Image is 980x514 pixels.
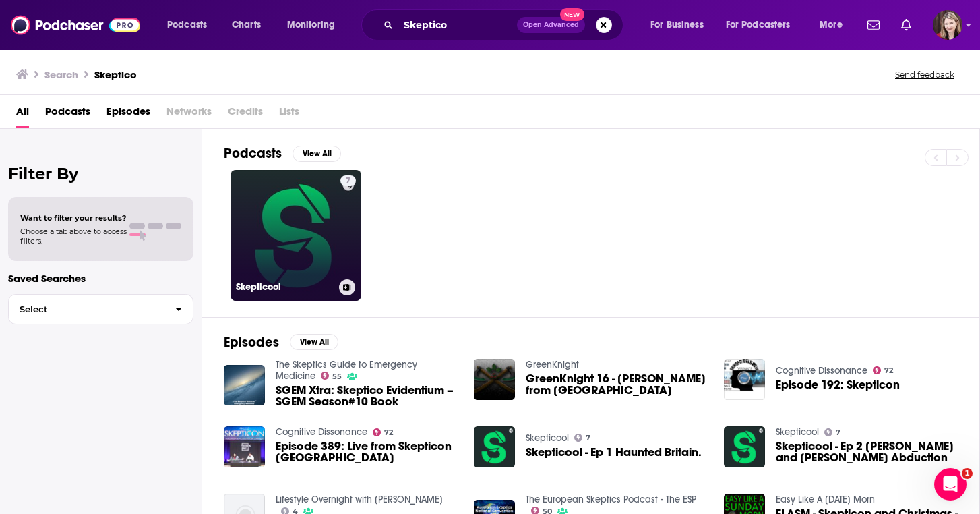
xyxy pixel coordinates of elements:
[287,16,335,34] span: Monitoring
[167,16,207,34] span: Podcasts
[398,14,517,36] input: Search podcasts, credits, & more...
[11,12,140,38] img: Podchaser - Follow, Share and Rate Podcasts
[474,426,515,467] img: Skepticool - Ep 1 Haunted Britain.
[276,359,417,382] a: The Skeptics Guide to Emergency Medicine
[776,440,958,463] a: Skepticool - Ep 2 Betty and Barney Hill Abduction
[224,334,338,351] a: EpisodesView All
[373,428,394,436] a: 72
[224,426,265,467] img: Episode 389: Live from Skepticon Australia
[346,175,350,188] span: 7
[8,272,193,285] p: Saved Searches
[862,13,885,36] a: Show notifications dropdown
[836,430,840,436] span: 7
[231,170,361,301] a: 7Skepticool
[776,494,875,505] a: Easy Like A Sunday Morn
[20,213,127,223] span: Want to filter your results?
[279,101,299,128] span: Lists
[94,68,137,81] h3: Skeptico
[166,101,212,128] span: Networks
[293,146,341,162] button: View All
[276,426,367,438] a: Cognitive Dissonance
[934,468,967,501] iframe: Intercom live chat
[374,9,636,40] div: Search podcasts, credits, & more...
[276,384,458,407] a: SGEM Xtra: Skeptico Evidentium – SGEM Season#10 Book
[474,359,515,400] img: GreenKnight 16 - Alex Tsakiris from Skeptico
[776,365,867,376] a: Cognitive Dissonance
[526,373,708,396] span: GreenKnight 16 - [PERSON_NAME] from [GEOGRAPHIC_DATA]
[224,334,279,351] h2: Episodes
[8,294,193,324] button: Select
[724,426,765,467] img: Skepticool - Ep 2 Betty and Barney Hill Abduction
[824,428,841,436] a: 7
[106,101,150,128] a: Episodes
[232,16,261,34] span: Charts
[8,164,193,183] h2: Filter By
[933,10,962,40] span: Logged in as galaxygirl
[933,10,962,40] button: Show profile menu
[224,145,282,162] h2: Podcasts
[20,227,127,246] span: Choose a tab above to access filters.
[820,16,843,34] span: More
[873,366,894,374] a: 72
[9,305,164,314] span: Select
[526,494,696,505] a: The European Skeptics Podcast - The ESP
[158,14,224,36] button: open menu
[290,334,338,350] button: View All
[276,494,443,505] a: Lifestyle Overnight with David Prior
[724,359,765,400] img: Episode 192: Skepticon
[641,14,721,36] button: open menu
[276,440,458,463] a: Episode 389: Live from Skepticon Australia
[776,426,819,438] a: Skepticool
[45,101,90,128] a: Podcasts
[962,468,973,479] span: 1
[526,373,708,396] a: GreenKnight 16 - Alex Tsakiris from Skeptico
[16,101,29,128] a: All
[717,14,810,36] button: open menu
[517,17,585,33] button: Open AdvancedNew
[526,359,579,370] a: GreenKnight
[278,14,353,36] button: open menu
[223,14,269,36] a: Charts
[321,372,342,380] a: 55
[574,434,591,442] a: 7
[891,69,958,80] button: Send feedback
[526,447,702,458] a: Skepticool - Ep 1 Haunted Britain.
[933,10,962,40] img: User Profile
[224,145,341,162] a: PodcastsView All
[523,22,579,28] span: Open Advanced
[276,440,458,463] span: Episode 389: Live from Skepticon [GEOGRAPHIC_DATA]
[810,14,859,36] button: open menu
[726,16,791,34] span: For Podcasters
[776,379,900,391] a: Episode 192: Skepticon
[526,432,569,444] a: Skepticool
[44,68,78,81] h3: Search
[776,440,958,463] span: Skepticool - Ep 2 [PERSON_NAME] and [PERSON_NAME] Abduction
[560,8,584,21] span: New
[340,175,356,186] a: 7
[236,281,334,293] h3: Skepticool
[896,13,917,36] a: Show notifications dropdown
[384,430,393,436] span: 72
[650,16,704,34] span: For Business
[228,101,263,128] span: Credits
[586,435,590,441] span: 7
[332,374,342,380] span: 55
[884,368,893,374] span: 72
[224,365,265,406] img: SGEM Xtra: Skeptico Evidentium – SGEM Season#10 Book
